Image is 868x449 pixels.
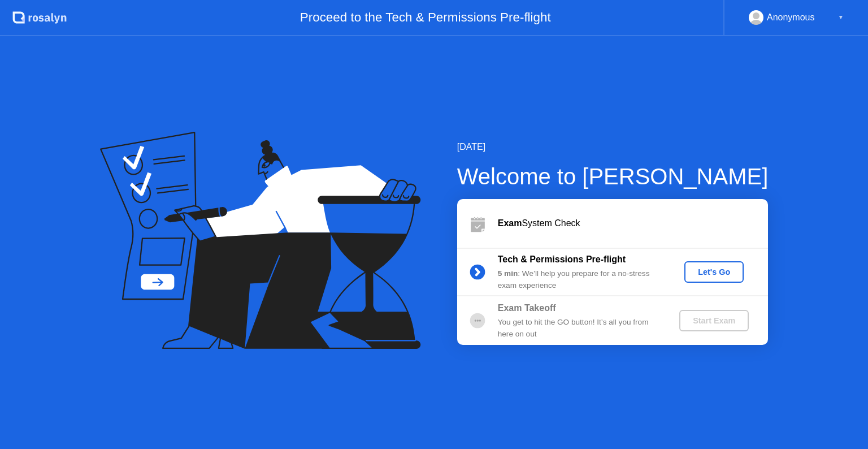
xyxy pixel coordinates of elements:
div: Anonymous [767,10,815,25]
div: Start Exam [684,316,744,325]
div: : We’ll help you prepare for a no-stress exam experience [498,268,661,291]
b: Exam [498,218,522,228]
div: Welcome to [PERSON_NAME] [457,159,769,193]
div: System Check [498,217,768,230]
div: [DATE] [457,140,769,154]
b: Tech & Permissions Pre-flight [498,254,626,264]
div: ▼ [838,10,844,25]
div: You get to hit the GO button! It’s all you from here on out [498,317,661,340]
button: Start Exam [679,310,749,331]
b: 5 min [498,269,518,278]
div: Let's Go [689,267,739,277]
button: Let's Go [684,261,744,283]
b: Exam Takeoff [498,303,556,313]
